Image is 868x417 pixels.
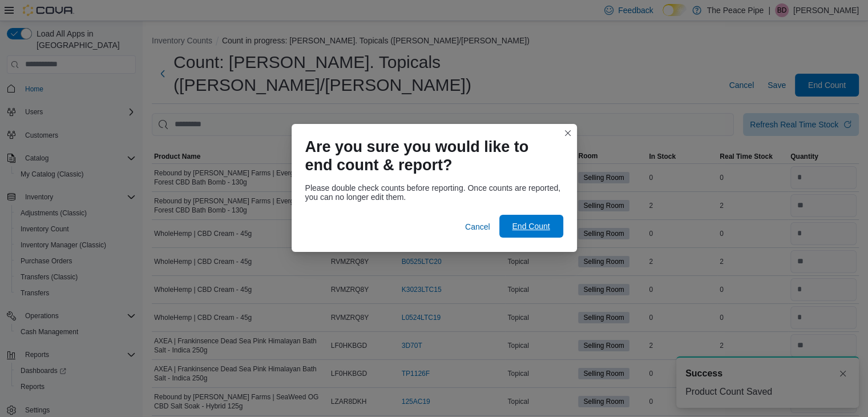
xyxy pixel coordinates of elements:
[461,215,495,238] button: Cancel
[305,138,554,174] h1: Are you sure you would like to end count & report?
[305,183,563,202] div: Please double check counts before reporting. Once counts are reported, you can no longer edit them.
[512,220,550,232] span: End Count
[465,221,490,232] span: Cancel
[499,215,563,238] button: End Count
[561,126,575,140] button: Closes this modal window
